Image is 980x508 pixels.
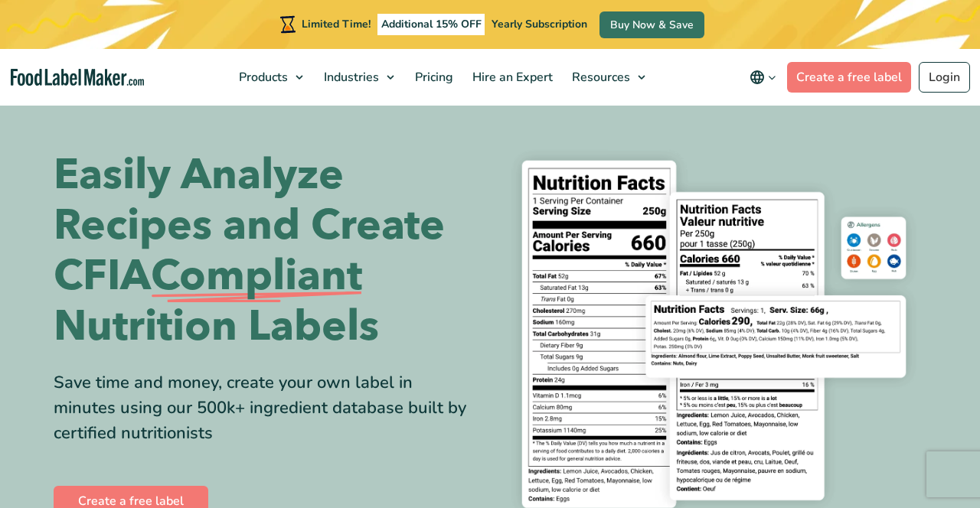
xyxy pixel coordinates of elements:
a: Industries [315,49,402,106]
a: Create a free label [787,62,911,93]
span: Pricing [410,69,455,86]
span: Resources [567,69,632,86]
span: Industries [319,69,381,86]
span: Hire an Expert [468,69,554,86]
a: Pricing [406,49,459,106]
span: Limited Time! [302,17,371,31]
h1: Easily Analyze Recipes and Create CFIA Nutrition Labels [54,150,479,352]
span: Products [234,69,289,86]
a: Resources [563,49,653,106]
span: Additional 15% OFF [377,14,485,35]
span: Yearly Subscription [492,17,587,31]
a: Products [230,49,311,106]
a: Buy Now & Save [599,11,704,38]
span: Compliant [151,251,362,301]
a: Login [919,62,970,93]
a: Hire an Expert [463,49,559,106]
div: Save time and money, create your own label in minutes using our 500k+ ingredient database built b... [54,370,479,446]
